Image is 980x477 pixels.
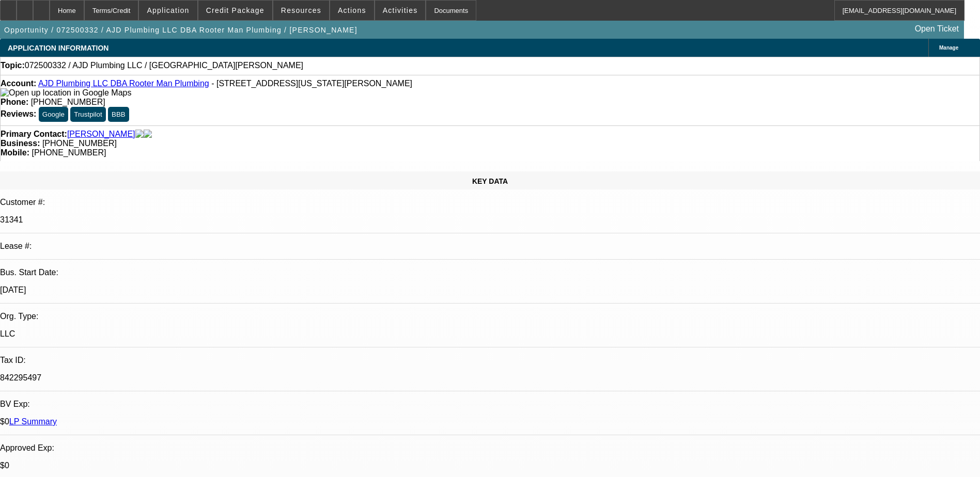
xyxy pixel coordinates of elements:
span: Actions [338,6,366,14]
strong: Topic: [1,61,25,70]
a: [PERSON_NAME] [67,130,135,139]
button: Trustpilot [70,107,105,122]
button: Activities [375,1,426,20]
span: Opportunity / 072500332 / AJD Plumbing LLC DBA Rooter Man Plumbing / [PERSON_NAME] [4,26,357,34]
span: [PHONE_NUMBER] [42,139,117,148]
button: Application [139,1,197,20]
a: AJD Plumbing LLC DBA Rooter Man Plumbing [38,79,209,88]
img: Open up location in Google Maps [1,88,131,98]
strong: Reviews: [1,109,36,118]
a: View Google Maps [1,88,131,97]
span: [PHONE_NUMBER] [32,148,106,157]
a: Open Ticket [911,20,963,38]
span: Activities [383,6,418,14]
button: Google [39,107,68,122]
strong: Phone: [1,98,28,106]
button: Actions [330,1,374,20]
span: Application [147,6,189,14]
strong: Business: [1,139,40,148]
span: APPLICATION INFORMATION [8,44,108,52]
a: LP Summary [9,417,57,426]
button: Credit Package [198,1,272,20]
strong: Account: [1,79,36,88]
span: Resources [281,6,321,14]
img: facebook-icon.png [135,130,144,139]
img: linkedin-icon.png [144,130,152,139]
span: 072500332 / AJD Plumbing LLC / [GEOGRAPHIC_DATA][PERSON_NAME] [25,61,303,70]
span: KEY DATA [472,177,508,185]
span: [PHONE_NUMBER] [31,98,105,106]
span: Credit Package [206,6,265,14]
button: BBB [108,107,129,122]
span: - [STREET_ADDRESS][US_STATE][PERSON_NAME] [211,79,412,88]
span: Manage [939,45,958,51]
strong: Primary Contact: [1,130,67,139]
strong: Mobile: [1,148,29,157]
button: Resources [273,1,329,20]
